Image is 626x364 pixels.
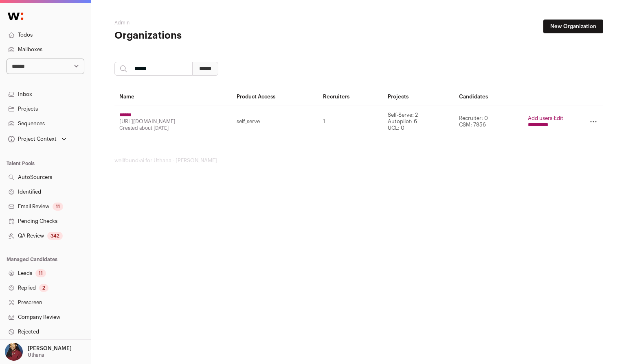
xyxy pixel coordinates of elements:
[53,203,63,211] div: 11
[232,105,318,138] td: self_serve
[232,89,318,105] th: Product Access
[114,89,232,105] th: Name
[28,352,44,358] p: Uthana
[28,345,72,352] p: [PERSON_NAME]
[47,232,63,240] div: 342
[454,105,523,138] td: Recruiter: 0 CSM: 7856
[3,8,28,24] img: Wellfound
[114,157,603,164] footer: wellfound:ai for Uthana - [PERSON_NAME]
[119,125,227,131] div: Created about [DATE]
[543,20,603,33] a: New Organization
[39,284,48,292] div: 2
[318,105,383,138] td: 1
[119,119,176,124] a: [URL][DOMAIN_NAME]
[3,343,73,361] button: Open dropdown
[383,89,454,105] th: Projects
[35,269,46,277] div: 11
[318,89,383,105] th: Recruiters
[523,105,568,138] td: ·
[383,105,454,138] td: Self-Serve: 2 Autopilot: 6 UCL: 0
[7,136,57,142] div: Project Context
[114,20,130,25] a: Admin
[5,343,23,361] img: 10010497-medium_jpg
[528,116,552,121] a: Add users
[7,133,68,145] button: Open dropdown
[114,29,277,42] h1: Organizations
[554,116,563,121] a: Edit
[454,89,523,105] th: Candidates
